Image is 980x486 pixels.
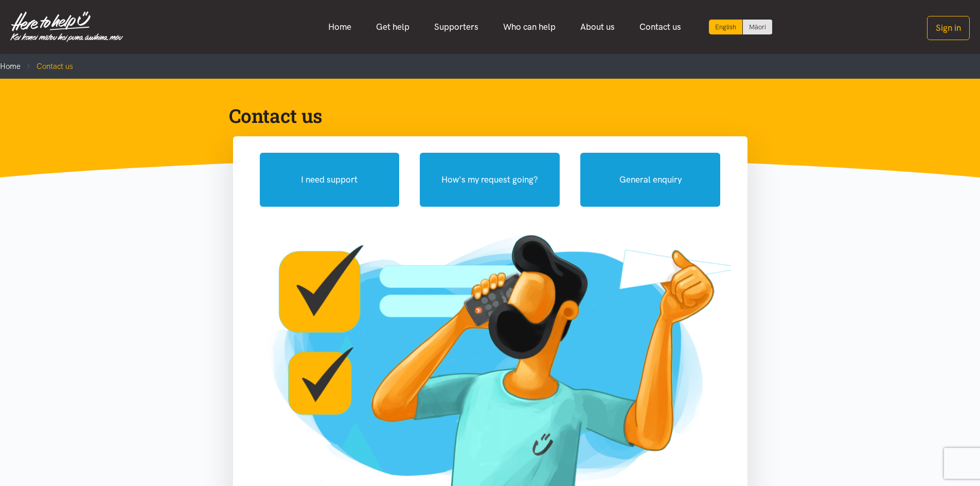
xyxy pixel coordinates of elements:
div: Language toggle [709,20,773,34]
a: Get help [364,16,422,38]
a: About us [568,16,627,38]
h1: Contact us [229,103,735,128]
button: Sign in [927,16,970,40]
a: Supporters [422,16,491,38]
div: Current language [709,20,743,34]
a: Who can help [491,16,568,38]
a: Switch to Te Reo Māori [743,20,772,34]
img: Home [10,11,123,42]
a: Home [316,16,364,38]
button: I need support [260,153,400,207]
button: How's my request going? [420,153,560,207]
button: General enquiry [580,153,720,207]
li: Contact us [21,60,73,73]
a: Contact us [627,16,693,38]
